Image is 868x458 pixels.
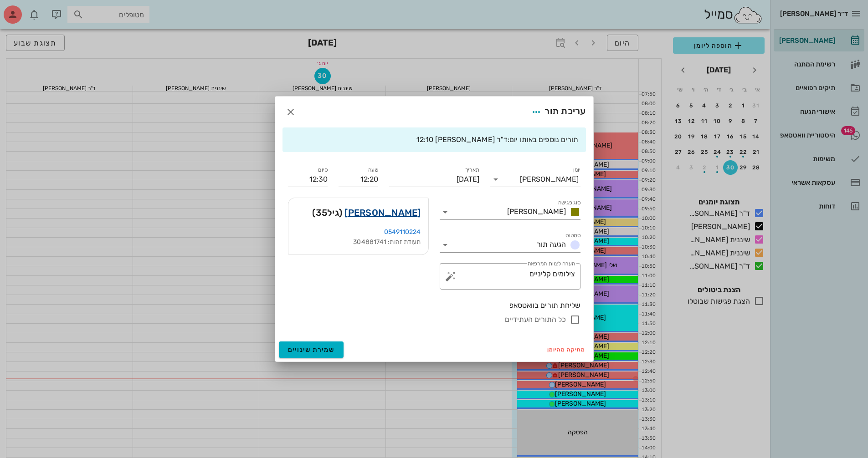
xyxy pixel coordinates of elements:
[312,205,342,220] span: (גיל )
[537,240,566,249] span: הגעה תור
[318,167,328,173] label: סיום
[565,232,580,239] label: סטטוס
[288,300,580,310] div: שליחת תורים בוואטסאפ
[573,167,580,173] label: יומן
[544,343,590,356] button: מחיקה מהיומן
[344,205,421,220] a: [PERSON_NAME]
[527,260,575,267] label: הערה לצוות המרפאה
[465,167,479,173] label: תאריך
[384,228,421,236] a: 0549110224
[288,346,335,354] span: שמירת שינויים
[296,237,421,247] div: תעודת זהות: 304881741
[368,167,378,173] label: שעה
[505,315,566,324] label: כל התורים העתידיים
[440,238,580,252] div: סטטוסהגעה תור
[520,175,579,183] div: [PERSON_NAME]
[547,346,586,353] span: מחיקה מהיומן
[316,207,328,218] span: 35
[279,341,344,358] button: שמירת שינויים
[490,172,580,187] div: יומן[PERSON_NAME]
[558,199,580,206] label: סוג פגישה
[507,207,566,216] span: [PERSON_NAME]
[528,104,586,120] div: עריכת תור
[290,135,579,145] div: תורים נוספים באותו יום:
[416,135,508,144] span: ד"ר [PERSON_NAME] 12:10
